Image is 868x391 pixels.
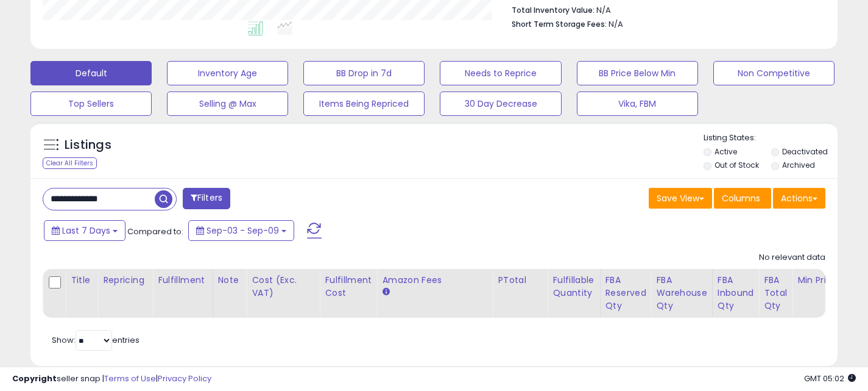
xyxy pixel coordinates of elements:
[715,146,737,157] label: Active
[759,252,825,264] div: No relevant data
[30,61,152,85] button: Default
[30,91,152,116] button: Top Sellers
[440,91,561,116] button: 30 Day Decrease
[498,274,542,287] div: PTotal
[797,274,860,287] div: Min Price
[782,146,828,157] label: Deactivated
[183,188,230,209] button: Filters
[715,160,759,170] label: Out of Stock
[12,373,211,385] div: seller snap | |
[382,287,389,298] small: Amazon Fees.
[252,274,314,300] div: Cost (Exc. VAT)
[722,192,760,204] span: Columns
[206,224,279,237] span: Sep-03 - Sep-09
[577,91,698,116] button: Vika, FBM
[512,19,607,29] b: Short Term Storage Fees:
[605,274,646,312] div: FBA Reserved Qty
[104,373,156,384] a: Terms of Use
[167,61,288,85] button: Inventory Age
[609,18,623,30] span: N/A
[12,373,57,384] strong: Copyright
[158,373,211,384] a: Privacy Policy
[158,274,207,287] div: Fulfillment
[188,220,294,241] button: Sep-03 - Sep-09
[714,188,771,209] button: Columns
[656,274,707,312] div: FBA Warehouse Qty
[718,274,754,312] div: FBA inbound Qty
[782,160,815,170] label: Archived
[43,157,97,169] div: Clear All Filters
[218,274,242,287] div: Note
[167,91,288,116] button: Selling @ Max
[65,137,111,154] h5: Listings
[103,274,147,287] div: Repricing
[764,274,787,312] div: FBA Total Qty
[303,91,425,116] button: Items Being Repriced
[44,220,125,241] button: Last 7 Days
[382,274,487,287] div: Amazon Fees
[62,224,110,237] span: Last 7 Days
[493,269,548,318] th: CSV column name: cust_attr_1_PTotal
[552,274,595,300] div: Fulfillable Quantity
[71,274,93,287] div: Title
[804,373,856,384] span: 2025-09-17 05:02 GMT
[440,61,561,85] button: Needs to Reprice
[649,188,712,209] button: Save View
[704,132,838,144] p: Listing States:
[303,61,425,85] button: BB Drop in 7d
[577,61,698,85] button: BB Price Below Min
[773,188,825,209] button: Actions
[325,274,372,300] div: Fulfillment Cost
[512,5,595,15] b: Total Inventory Value:
[512,2,816,16] li: N/A
[713,61,834,85] button: Non Competitive
[127,226,183,237] span: Compared to:
[52,334,139,346] span: Show: entries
